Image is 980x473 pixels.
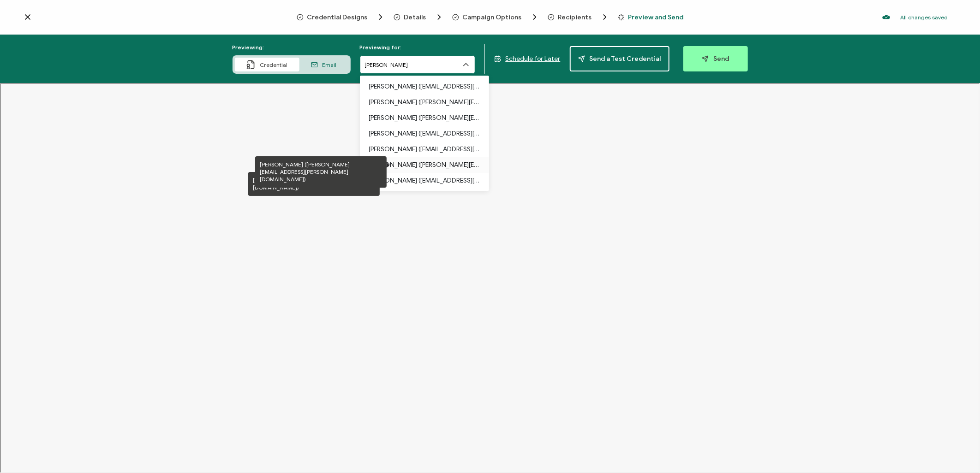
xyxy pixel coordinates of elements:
[369,79,480,95] p: [PERSON_NAME] ([EMAIL_ADDRESS][DOMAIN_NAME])
[360,44,402,51] span: Previewing for:
[558,14,592,21] span: Recipients
[683,46,748,71] button: Send
[900,14,948,21] p: All changes saved
[394,12,444,22] span: Details
[934,429,980,473] iframe: Chat Widget
[297,12,684,22] div: Breadcrumb
[255,156,387,188] div: [PERSON_NAME] ([PERSON_NAME][EMAIL_ADDRESS][PERSON_NAME][DOMAIN_NAME])
[307,14,368,21] span: Credential Designs
[506,55,561,63] span: Schedule for Later
[369,173,480,189] p: [PERSON_NAME] ([EMAIL_ADDRESS][DOMAIN_NAME])
[369,95,480,110] p: [PERSON_NAME] ([PERSON_NAME][EMAIL_ADDRESS][PERSON_NAME][DOMAIN_NAME])
[570,46,669,71] button: Send a Test Credential
[618,14,684,21] span: Preview and Send
[578,55,661,62] span: Send a Test Credential
[369,110,480,126] p: [PERSON_NAME] ([PERSON_NAME][EMAIL_ADDRESS][PERSON_NAME][DOMAIN_NAME])
[369,157,480,173] p: [PERSON_NAME] ([PERSON_NAME][EMAIL_ADDRESS][PERSON_NAME][DOMAIN_NAME])
[463,14,522,21] span: Campaign Options
[260,61,288,68] span: Credential
[628,14,684,21] span: Preview and Send
[548,12,610,22] span: Recipients
[297,12,385,22] span: Credential Designs
[233,44,264,51] span: Previewing:
[369,126,480,142] p: [PERSON_NAME] ([EMAIL_ADDRESS][DOMAIN_NAME])
[323,61,337,68] span: Email
[369,142,480,157] p: [PERSON_NAME] ([EMAIL_ADDRESS][DOMAIN_NAME])
[452,12,539,22] span: Campaign Options
[702,55,729,62] span: Send
[248,172,380,196] div: [PERSON_NAME] ([EMAIL_ADDRESS][DOMAIN_NAME])
[360,55,475,74] input: Search recipient
[404,14,426,21] span: Details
